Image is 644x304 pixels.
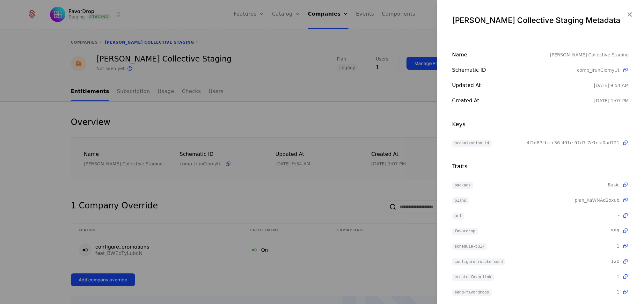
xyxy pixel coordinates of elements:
[594,98,629,104] div: 2/4/25, 1:07 PM
[452,120,629,129] div: Keys
[452,274,494,281] span: create-favorlink
[452,140,492,147] span: organization_id
[577,67,619,73] span: comp_JrunCiomyUt
[617,273,619,280] span: 1
[617,243,619,249] span: 1
[452,228,478,235] span: favordrop
[452,243,487,250] span: schedule-bulk
[452,213,464,220] span: url
[617,289,619,295] span: 1
[575,197,619,203] span: plan_KaWNAd2oxub
[611,228,619,234] span: 599
[452,15,629,25] div: [PERSON_NAME] Collective Staging Metadata
[550,51,629,59] div: [PERSON_NAME] Collective Staging
[452,97,594,105] div: Created at
[611,258,619,264] span: 120
[618,212,619,219] span: -
[452,289,492,296] span: send-favordrops
[452,51,550,59] div: Name
[452,66,577,74] div: Schematic ID
[452,182,473,189] span: package
[452,258,505,265] span: configure-rotate-send
[452,197,469,204] span: plans
[608,182,619,188] span: Basic
[452,162,629,171] div: Traits
[527,140,619,146] span: 4f2d87cb-cc36-491e-91d7-7e1cfa0ad721
[594,82,629,89] div: 9/18/25, 9:54 AM
[452,82,594,89] div: Updated at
